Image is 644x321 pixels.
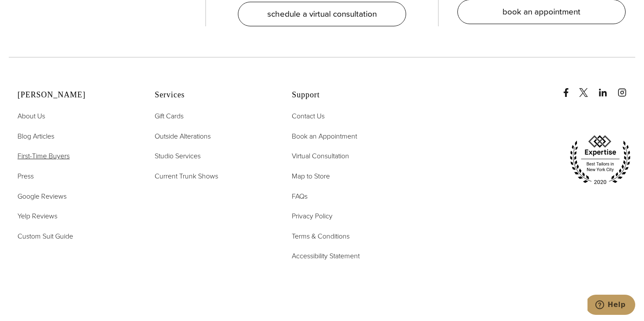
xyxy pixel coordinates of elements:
a: Google Reviews [18,191,67,202]
nav: Alan David Footer Nav [18,111,133,242]
span: Custom Suit Guide [18,231,73,241]
span: Privacy Policy [292,211,333,221]
iframe: Opens a widget where you can chat to one of our agents [587,295,635,317]
a: instagram [618,79,635,97]
a: Accessibility Statement [292,250,360,262]
a: Gift Cards [155,111,184,122]
nav: Services Footer Nav [155,111,270,182]
span: Contact Us [292,111,325,121]
a: Press [18,171,34,182]
span: Map to Store [292,171,330,181]
a: linkedin [598,79,616,97]
a: Blog Articles [18,131,54,142]
span: Book an Appointment [292,131,357,141]
span: Terms & Conditions [292,231,350,241]
a: Studio Services [155,150,201,162]
a: Map to Store [292,171,330,182]
a: Current Trunk Shows [155,171,218,182]
span: About Us [18,111,45,121]
a: Contact Us [292,111,325,122]
span: schedule a virtual consultation [267,7,377,20]
span: Blog Articles [18,131,54,141]
span: First-Time Buyers [18,151,70,161]
a: Book an Appointment [292,131,357,142]
a: Privacy Policy [292,210,333,222]
a: Terms & Conditions [292,231,350,242]
a: x/twitter [579,79,597,97]
a: Outside Alterations [155,131,211,142]
span: Current Trunk Shows [155,171,218,181]
a: Custom Suit Guide [18,231,73,242]
span: Accessibility Statement [292,251,360,261]
span: Google Reviews [18,191,67,201]
span: Outside Alterations [155,131,211,141]
span: FAQs [292,191,308,201]
h2: Support [292,90,407,100]
h2: Services [155,90,270,100]
span: Yelp Reviews [18,211,57,221]
a: First-Time Buyers [18,150,70,162]
span: Studio Services [155,151,201,161]
a: Virtual Consultation [292,150,349,162]
a: Facebook [562,79,577,97]
img: expertise, best tailors in new york city 2020 [565,132,635,188]
a: About Us [18,111,45,122]
nav: Support Footer Nav [292,111,407,262]
span: Virtual Consultation [292,151,349,161]
span: Gift Cards [155,111,184,121]
a: Yelp Reviews [18,210,57,222]
span: book an appointment [502,5,580,18]
h2: [PERSON_NAME] [18,90,133,100]
a: FAQs [292,191,308,202]
span: Press [18,171,34,181]
a: schedule a virtual consultation [238,2,406,26]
